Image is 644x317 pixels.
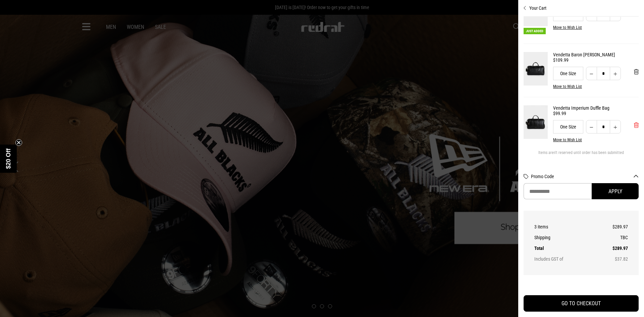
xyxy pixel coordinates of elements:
[553,105,639,111] a: Vendetta Imperium Duffle Bag
[595,221,628,232] td: $289.97
[553,52,639,57] a: Vendetta Baron [PERSON_NAME]
[553,84,582,89] button: Move to Wish List
[595,254,628,264] td: $37.82
[553,67,583,80] div: One Size
[553,111,639,116] div: $99.99
[534,243,595,254] th: Total
[524,105,548,139] img: Vendetta Imperium Duffle Bag
[15,139,22,146] button: Close teaser
[586,120,597,134] button: Decrease quantity
[524,52,548,85] img: Vendetta Baron Quilted Duffle
[595,243,628,254] td: $289.97
[524,183,592,199] input: Promo Code
[5,148,12,169] span: $20 Off
[597,67,610,80] input: Quantity
[524,28,546,34] span: Just Added
[524,150,639,160] div: Items aren't reserved until order has been submitted
[553,25,582,30] button: Move to Wish List
[553,120,583,134] div: One Size
[553,57,639,63] div: $109.99
[629,63,644,80] button: 'Remove from cart
[524,295,639,312] button: GO TO CHECKOUT
[586,67,597,80] button: Decrease quantity
[629,117,644,134] button: 'Remove from cart
[534,254,595,264] th: Includes GST of
[5,3,25,23] button: Open LiveChat chat widget
[597,120,610,134] input: Quantity
[524,283,639,290] iframe: Customer reviews powered by Trustpilot
[534,221,595,232] th: 3 items
[592,183,639,199] button: Apply
[531,174,639,179] button: Promo Code
[610,120,621,134] button: Increase quantity
[553,138,582,142] button: Move to Wish List
[610,67,621,80] button: Increase quantity
[534,232,595,243] th: Shipping
[595,232,628,243] td: TBC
